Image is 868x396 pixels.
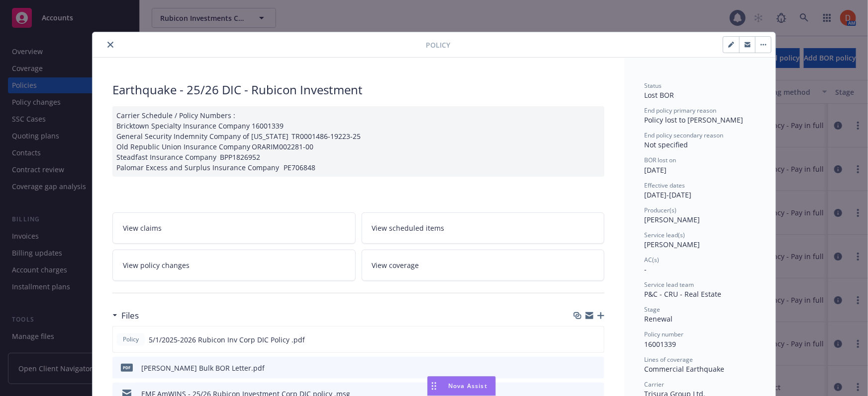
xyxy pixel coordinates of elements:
span: End policy primary reason [644,106,716,115]
span: Renewal [644,314,673,324]
span: [PERSON_NAME] [644,240,700,249]
span: 16001339 [644,339,676,349]
span: Status [644,81,662,90]
span: Policy [121,335,141,344]
span: Lost BOR [644,90,674,100]
a: View scheduled items [362,212,605,244]
span: Lines of coverage [644,355,693,364]
span: Carrier [644,380,664,389]
span: End policy secondary reason [644,131,723,139]
div: Earthquake - 25/26 DIC - Rubicon Investment [112,81,604,98]
div: Carrier Schedule / Policy Numbers : Bricktown Specialty Insurance Company 16001339 General Securi... [112,106,604,177]
div: Files [112,309,139,322]
span: Service lead team [644,280,694,289]
div: [DATE] - [DATE] [644,181,756,200]
span: Effective dates [644,181,685,190]
button: close [104,39,116,51]
a: View coverage [362,250,605,281]
a: View claims [112,212,356,244]
span: Producer(s) [644,206,676,214]
span: View claims [123,223,162,233]
h3: Files [121,309,139,322]
span: Service lead(s) [644,231,685,239]
span: P&C - CRU - Real Estate [644,289,721,299]
span: 5/1/2025-2026 Rubicon Inv Corp DIC Policy .pdf [149,334,305,345]
span: AC(s) [644,256,659,264]
span: View policy changes [123,260,190,270]
span: View scheduled items [372,223,445,233]
a: View policy changes [112,250,356,281]
button: download file [575,334,583,345]
span: [PERSON_NAME] [644,215,700,224]
span: - [644,264,647,274]
button: Nova Assist [427,376,496,396]
span: Policy lost to [PERSON_NAME] [644,115,743,125]
span: Stage [644,305,660,314]
div: Drag to move [428,377,440,396]
span: pdf [121,364,133,371]
span: Not specified [644,140,688,149]
span: View coverage [372,260,419,270]
span: Nova Assist [448,382,487,390]
span: BOR lost on [644,156,676,164]
div: [PERSON_NAME] Bulk BOR Letter.pdf [141,363,265,373]
span: [DATE] [644,165,667,175]
button: download file [576,363,583,373]
span: Policy number [644,330,683,338]
button: preview file [591,363,600,373]
span: Commercial Earthquake [644,364,724,374]
span: Policy [426,40,450,50]
button: preview file [591,334,600,345]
